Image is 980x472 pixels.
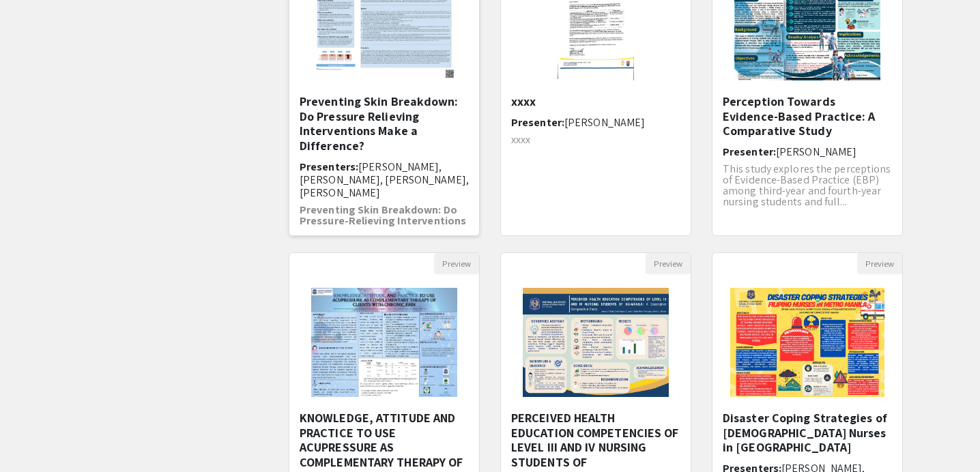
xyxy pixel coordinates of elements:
h6: Presenter: [723,145,892,158]
h5: xxxx [511,94,680,109]
h5: Disaster Coping Strategies of [DEMOGRAPHIC_DATA] Nurses in [GEOGRAPHIC_DATA] [723,411,892,455]
h5: Perception Towards Evidence-Based Practice: A Comparative Study [723,94,892,138]
span: [PERSON_NAME], [PERSON_NAME], [PERSON_NAME], [PERSON_NAME] [300,160,469,200]
button: Preview [646,253,691,274]
iframe: Chat [10,411,58,462]
img: <p>PERCEIVED HEALTH EDUCATION COMPETENCIES OF LEVEL III AND IV NURSING STUDENTS OF NATIONAL UNIVE... [509,274,682,411]
button: Preview [434,253,479,274]
span: [PERSON_NAME] [564,115,645,130]
h6: Presenters: [300,160,469,200]
button: Preview [857,253,902,274]
h6: Presenter: [511,116,680,129]
span: [PERSON_NAME] [776,145,856,159]
p: This study explores the perceptions of Evidence-Based Practice (EBP) among third-year and fourth-... [723,164,892,207]
strong: Preventing Skin Breakdown: Do Pressure-Relieving Interventions Make a Difference? [300,203,466,239]
img: <p>Disaster Coping Strategies of Filipino Nurses in Metro Manila</p> [717,274,899,411]
img: <p>KNOWLEDGE, ATTITUDE AND PRACTICE TO USE ACUPRESSURE AS COMPLEMENTARY THERAPY OF CLIENTS WITH C... [298,274,470,411]
h5: Preventing Skin Breakdown: Do Pressure Relieving Interventions Make a Difference? [300,94,469,153]
p: xxxx [511,134,680,145]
